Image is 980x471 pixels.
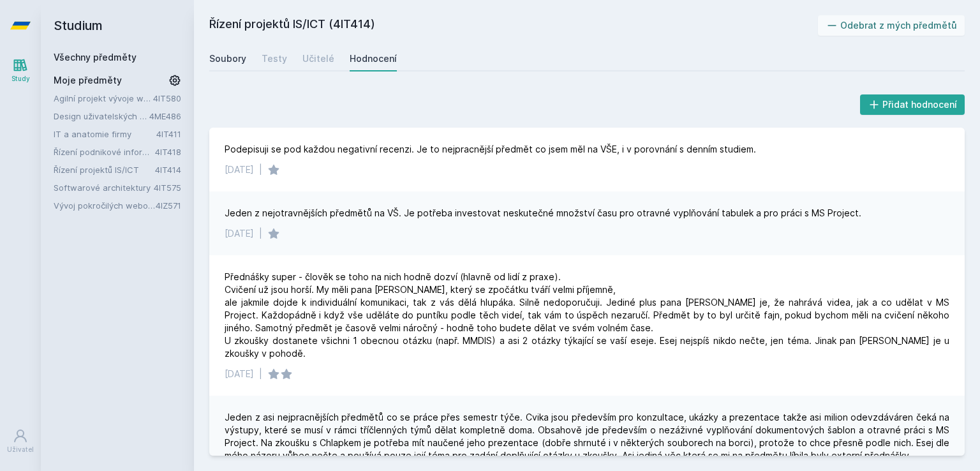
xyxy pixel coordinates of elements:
[225,411,949,462] div: Jeden z asi nejpracnějších předmětů co se práce přes semestr týče. Cvika jsou především pro konzu...
[350,52,397,65] div: Hodnocení
[54,52,137,63] a: Všechny předměty
[149,111,181,121] a: 4ME486
[11,74,30,84] div: Study
[259,227,262,240] div: |
[3,51,38,90] a: Study
[209,46,246,71] a: Soubory
[262,52,287,65] div: Testy
[155,147,181,157] a: 4IT418
[54,199,156,212] a: Vývoj pokročilých webových aplikací v PHP
[54,146,155,158] a: Řízení podnikové informatiky
[3,422,38,461] a: Uživatel
[259,163,262,176] div: |
[225,271,949,360] div: Přednášky super - člověk se toho na nich hodně dozví (hlavně od lidí z praxe). Cvičení už jsou ho...
[155,165,181,175] a: 4IT414
[209,52,246,65] div: Soubory
[259,368,262,380] div: |
[154,183,181,193] a: 4IT575
[156,200,181,211] a: 4IZ571
[225,207,861,220] div: Jeden z nejotravnějších předmětů na VŠ. Je potřeba investovat neskutečné množství času pro otravn...
[302,46,334,71] a: Učitelé
[225,368,254,380] div: [DATE]
[818,15,965,36] button: Odebrat z mých předmětů
[860,94,965,115] button: Přidat hodnocení
[302,52,334,65] div: Učitelé
[209,15,818,36] h2: Řízení projektů IS/ICT (4IT414)
[7,445,34,454] div: Uživatel
[54,74,122,87] span: Moje předměty
[225,227,254,240] div: [DATE]
[54,128,156,140] a: IT a anatomie firmy
[225,143,756,156] div: Podepisuji se pod každou negativní recenzi. Je to nejpracnější předmět co jsem měl na VŠE, i v po...
[54,163,155,176] a: Řízení projektů IS/ICT
[262,46,287,71] a: Testy
[54,92,153,105] a: Agilní projekt vývoje webové aplikace
[153,93,181,103] a: 4IT580
[54,110,149,123] a: Design uživatelských rozhraní
[225,163,254,176] div: [DATE]
[156,129,181,139] a: 4IT411
[350,46,397,71] a: Hodnocení
[54,181,154,194] a: Softwarové architektury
